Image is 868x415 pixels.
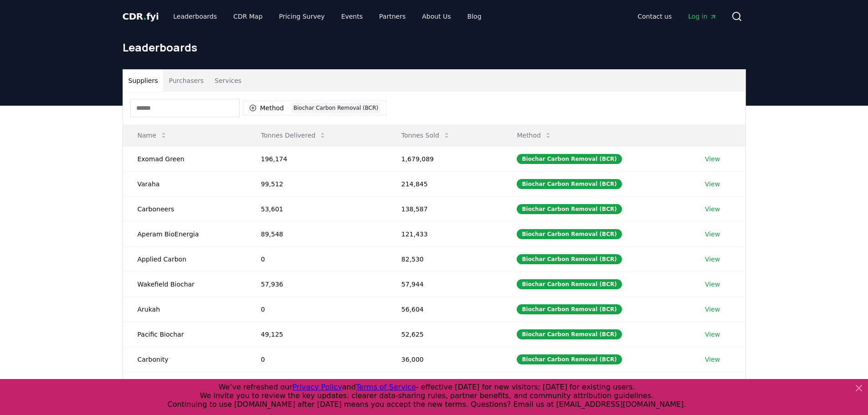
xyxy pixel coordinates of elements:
td: 56,604 [387,297,503,322]
td: 89,548 [247,221,387,246]
a: View [705,154,720,164]
button: Suppliers [123,70,164,92]
span: CDR fyi [123,11,159,22]
nav: Main [630,8,724,25]
a: View [705,330,720,339]
td: 196,174 [247,146,387,171]
a: View [705,305,720,314]
td: 1,679,089 [387,146,503,171]
div: Biochar Carbon Removal (BCR) [291,103,380,113]
td: Aperam BioEnergia [123,221,247,246]
a: CDR.fyi [123,10,159,23]
td: 57,936 [247,272,387,297]
span: Log in [688,12,716,21]
td: 49,125 [247,322,387,347]
button: MethodBiochar Carbon Removal (BCR) [243,101,387,115]
td: Wakefield Biochar [123,272,247,297]
button: Tonnes Delivered [254,126,334,144]
a: Partners [372,8,413,25]
a: Log in [681,8,724,25]
td: 57,944 [387,272,503,297]
td: 36,000 [387,347,503,372]
td: Applied Carbon [123,246,247,272]
div: Biochar Carbon Removal (BCR) [517,254,621,264]
h1: Leaderboards [123,40,746,55]
td: 214,845 [387,171,503,196]
a: Contact us [630,8,679,25]
a: About Us [415,8,458,25]
button: Method [509,126,559,144]
a: Pricing Survey [272,8,332,25]
a: Leaderboards [166,8,224,25]
nav: Main [166,8,488,25]
a: Blog [460,8,489,25]
button: Name [130,126,175,144]
a: View [705,280,720,289]
a: View [705,179,720,189]
td: 138,587 [387,196,503,221]
div: Biochar Carbon Removal (BCR) [517,354,621,364]
a: View [705,255,720,264]
div: Biochar Carbon Removal (BCR) [517,179,621,189]
td: Pacific Biochar [123,322,247,347]
td: 99,512 [247,171,387,196]
div: Biochar Carbon Removal (BCR) [517,279,621,289]
td: 0 [247,297,387,322]
td: 82,530 [387,246,503,272]
td: 0 [247,246,387,272]
a: View [705,355,720,364]
td: Carboneers [123,196,247,221]
button: Services [209,70,247,92]
td: Arukah [123,297,247,322]
td: Exomad Green [123,146,247,171]
td: 23,718 [247,372,387,397]
td: 52,625 [387,322,503,347]
button: Tonnes Sold [394,126,457,144]
div: Biochar Carbon Removal (BCR) [517,154,621,164]
td: 0 [247,347,387,372]
td: Planboo [123,372,247,397]
div: Biochar Carbon Removal (BCR) [517,204,621,214]
div: Biochar Carbon Removal (BCR) [517,329,621,339]
a: View [705,205,720,214]
a: View [705,230,720,239]
td: 34,437 [387,372,503,397]
td: 121,433 [387,221,503,246]
a: Events [334,8,370,25]
td: Carbonity [123,347,247,372]
span: . [143,11,146,22]
div: Biochar Carbon Removal (BCR) [517,229,621,239]
a: CDR Map [226,8,270,25]
td: 53,601 [247,196,387,221]
td: Varaha [123,171,247,196]
button: Purchasers [163,70,209,92]
div: Biochar Carbon Removal (BCR) [517,304,621,314]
